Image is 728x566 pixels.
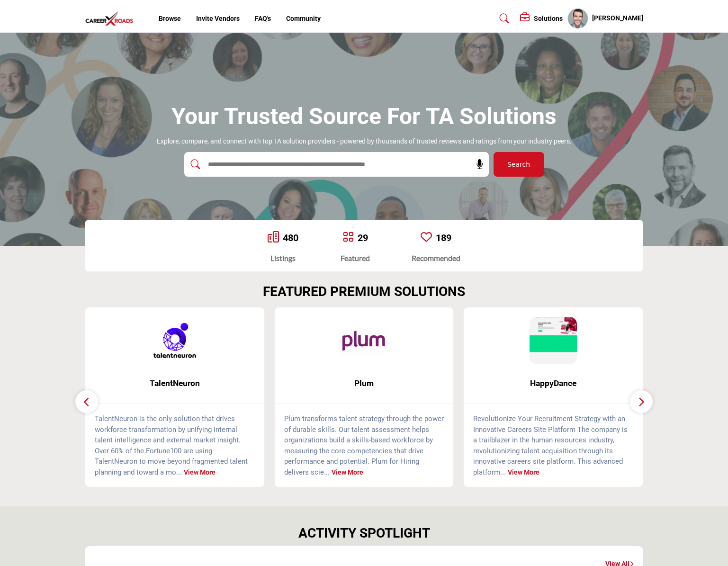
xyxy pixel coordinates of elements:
[358,232,368,243] a: 29
[500,468,506,476] span: ...
[341,252,370,264] div: Featured
[283,232,298,243] a: 480
[263,284,465,300] h2: FEATURED PREMIUM SOLUTIONS
[478,371,629,396] b: HappyDance
[95,413,255,477] p: TalentNeuron is the only solution that drives workforce transformation by unifying internal talen...
[275,371,454,396] a: Plum
[436,232,451,243] a: 189
[340,317,387,364] img: Plum
[490,11,515,26] a: Search
[507,160,530,170] span: Search
[255,15,271,22] a: FAQ's
[421,231,432,244] a: Go to Recommended
[332,468,363,476] a: View More
[85,371,264,396] a: TalentNeuron
[159,15,181,22] a: Browse
[85,11,139,27] img: Site Logo
[289,371,440,396] b: Plum
[473,413,633,477] p: Revolutionize Your Recruitment Strategy with an Innovative Careers Site Platform The company is a...
[567,8,588,29] button: Show hide supplier dropdown
[494,152,544,177] button: Search
[289,377,440,389] span: Plum
[99,377,250,389] span: TalentNeuron
[151,317,198,364] img: TalentNeuron
[534,14,563,23] h5: Solutions
[286,15,321,22] a: Community
[268,252,298,264] div: Listings
[171,102,557,131] h1: Your Trusted Source for TA Solutions
[508,468,539,476] a: View More
[196,15,240,22] a: Invite Vendors
[324,468,330,476] span: ...
[520,13,563,24] div: Solutions
[99,371,250,396] b: TalentNeuron
[342,231,354,244] a: Go to Featured
[478,377,629,389] span: HappyDance
[464,371,643,396] a: HappyDance
[530,317,577,364] img: HappyDance
[412,252,460,264] div: Recommended
[592,14,643,23] h5: [PERSON_NAME]
[176,468,182,476] span: ...
[284,413,444,477] p: Plum transforms talent strategy through the power of durable skills. Our talent assessment helps ...
[157,137,572,146] p: Explore, compare, and connect with top TA solution providers - powered by thousands of trusted re...
[298,525,430,541] h2: ACTIVITY SPOTLIGHT
[184,468,216,476] a: View More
